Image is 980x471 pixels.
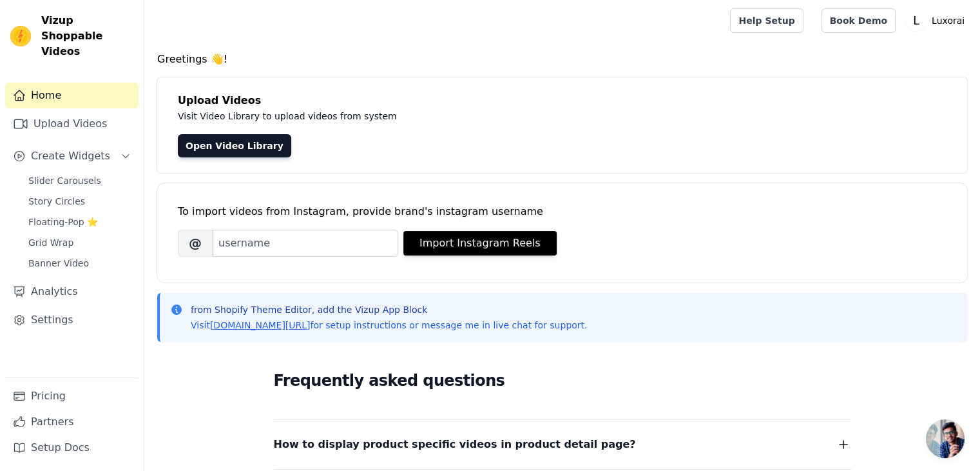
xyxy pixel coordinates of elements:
[926,419,965,458] div: Open chat
[5,83,139,108] a: Home
[178,93,946,108] h4: Upload Videos
[21,172,139,190] a: Slider Carousels
[5,383,139,409] a: Pricing
[5,307,139,333] a: Settings
[403,231,557,256] button: Import Instagram Reels
[927,9,970,32] p: Luxorai
[31,148,110,164] span: Create Widgets
[28,236,73,249] span: Grid Wrap
[178,134,291,157] a: Open Video Library
[213,230,398,257] input: username
[21,213,139,231] a: Floating-Pop ⭐
[274,436,851,454] button: How to display product specific videos in product detail page?
[906,9,970,32] button: L Luxorai
[5,409,139,435] a: Partners
[191,303,587,316] p: from Shopify Theme Editor, add the Vizup App Block
[5,435,139,461] a: Setup Docs
[274,436,636,454] span: How to display product specific videos in product detail page?
[41,13,133,59] span: Vizup Shoppable Videos
[21,192,139,210] a: Story Circles
[28,257,89,270] span: Banner Video
[157,52,967,67] h4: Greetings 👋!
[178,108,755,124] p: Visit Video Library to upload videos from system
[10,26,31,46] img: Vizup
[21,254,139,272] a: Banner Video
[730,8,803,33] a: Help Setup
[821,8,896,33] a: Book Demo
[178,204,946,219] div: To import videos from Instagram, provide brand's instagram username
[191,319,587,332] p: Visit for setup instructions or message me in live chat for support.
[178,230,213,257] span: @
[5,111,139,137] a: Upload Videos
[28,215,98,228] span: Floating-Pop ⭐
[274,368,851,394] h2: Frequently asked questions
[28,174,101,187] span: Slider Carousels
[5,143,139,169] button: Create Widgets
[21,234,139,252] a: Grid Wrap
[28,195,85,208] span: Story Circles
[210,320,311,330] a: [DOMAIN_NAME][URL]
[913,14,919,27] text: L
[5,279,139,305] a: Analytics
